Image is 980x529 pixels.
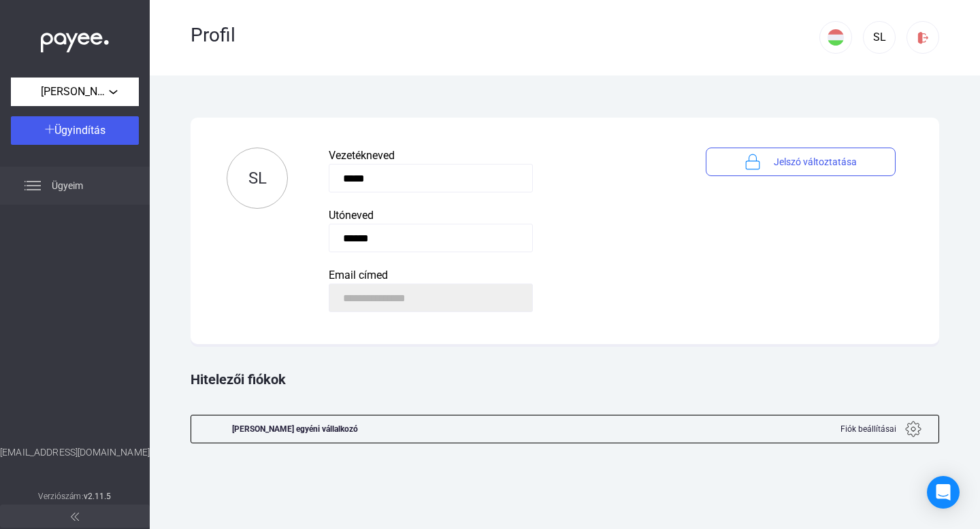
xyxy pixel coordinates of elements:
[54,124,105,137] span: Ügyindítás
[706,148,896,176] button: lock-blueJelszó változtatása
[916,31,930,45] img: logout-red
[84,492,112,501] strong: v2.11.5
[927,476,960,509] div: Open Intercom Messenger
[227,148,288,209] button: SL
[191,351,939,408] div: Hitelezői fiókok
[71,513,79,521] img: arrow-double-left-grey.svg
[329,148,665,164] div: Vezetékneved
[329,267,665,284] div: Email címed
[819,21,852,54] button: HU
[232,415,358,443] div: [PERSON_NAME] egyéni vállalkozó
[868,29,891,46] div: SL
[840,421,896,437] span: Fiók beállításai
[191,24,819,47] div: Profil
[45,124,54,134] img: plus-white.svg
[41,25,109,53] img: white-payee-white-dot.svg
[823,415,938,443] button: Fiók beállításai
[11,116,139,145] button: Ügyindítás
[52,177,83,194] span: Ügyeim
[906,21,939,54] button: logout-red
[248,169,267,188] span: SL
[11,78,139,106] button: [PERSON_NAME] egyéni vállalkozó
[905,421,921,437] img: gear.svg
[774,154,857,170] span: Jelszó változtatása
[745,154,761,170] img: lock-blue
[828,29,844,46] img: HU
[863,21,896,54] button: SL
[24,177,41,194] img: list.svg
[329,207,665,224] div: Utóneved
[41,84,109,100] span: [PERSON_NAME] egyéni vállalkozó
